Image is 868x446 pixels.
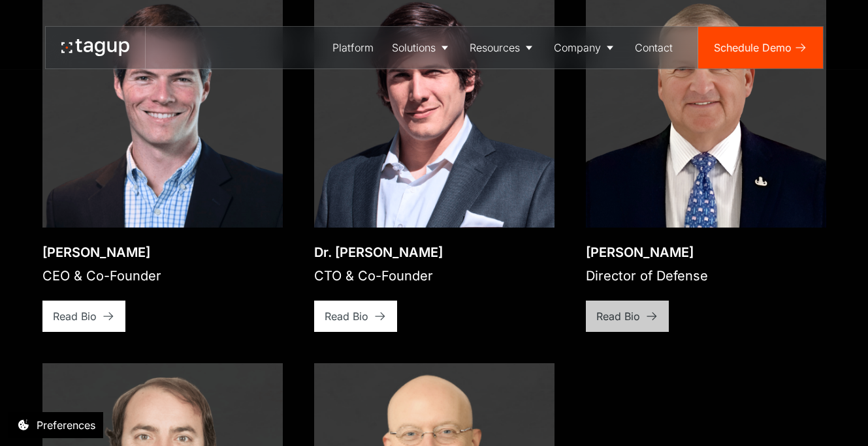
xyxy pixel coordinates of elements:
div: Resources [470,40,520,55]
div: Director of Defense [586,267,708,285]
a: Read Bio [42,301,125,332]
div: [PERSON_NAME] [42,243,161,261]
a: Resources [460,27,545,68]
a: Read Bio [314,301,397,332]
a: Schedule Demo [698,27,823,68]
a: Contact [626,27,682,68]
a: Read Bio [586,301,669,332]
div: Solutions [392,40,436,55]
div: [PERSON_NAME] [586,243,708,261]
div: CTO & Co-Founder [314,267,443,285]
div: Read Bio [325,308,368,324]
div: Preferences [37,417,95,433]
a: Solutions [383,27,460,68]
a: Company [545,27,626,68]
div: Contact [635,40,673,55]
div: Read Bio [596,308,640,324]
div: Platform [332,40,374,55]
div: Read Bio [53,308,97,324]
div: Open bio popup [42,227,42,228]
div: Schedule Demo [714,40,792,55]
div: Dr. [PERSON_NAME] [314,243,443,261]
div: Open bio popup [313,227,314,228]
div: Company [554,40,601,55]
a: Platform [323,27,383,68]
div: CEO & Co-Founder [42,267,161,285]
